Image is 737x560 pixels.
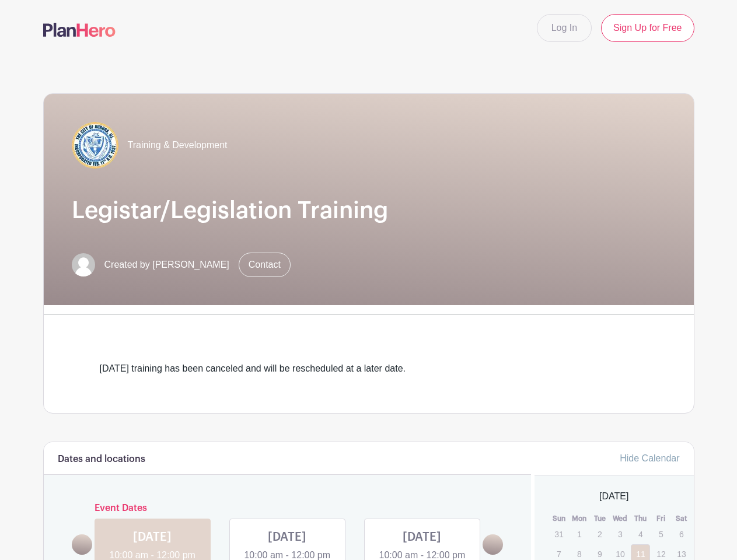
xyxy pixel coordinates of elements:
span: [DATE] [599,489,628,503]
p: 3 [610,525,630,543]
p: 1 [570,525,589,543]
th: Sun [549,513,569,524]
img: default-ce2991bfa6775e67f084385cd625a349d9dcbb7a52a09fb2fda1e96e2d18dcdb.png [72,253,95,276]
p: 31 [549,525,568,543]
th: Fri [651,513,671,524]
p: 4 [631,525,650,543]
div: [DATE] training has been canceled and will be rescheduled at a later date. [100,362,638,376]
p: 5 [651,525,670,543]
th: Mon [569,513,589,524]
h6: Event Dates [92,503,483,514]
h1: Legistar/Legislation Training [72,197,666,225]
h6: Dates and locations [58,454,145,465]
p: 6 [672,525,691,543]
img: logo-507f7623f17ff9eddc593b1ce0a138ce2505c220e1c5a4e2b4648c50719b7d32.svg [43,23,116,37]
p: 2 [590,525,609,543]
th: Tue [589,513,610,524]
a: Sign Up for Free [601,14,694,42]
th: Thu [630,513,651,524]
th: Sat [671,513,691,524]
a: Contact [239,253,291,277]
span: Training & Development [128,138,228,152]
a: Log In [537,14,592,42]
img: COA%20logo%20(2).jpg [72,122,118,169]
span: Created by [PERSON_NAME] [104,258,229,272]
th: Wed [610,513,630,524]
a: Hide Calendar [620,453,679,463]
